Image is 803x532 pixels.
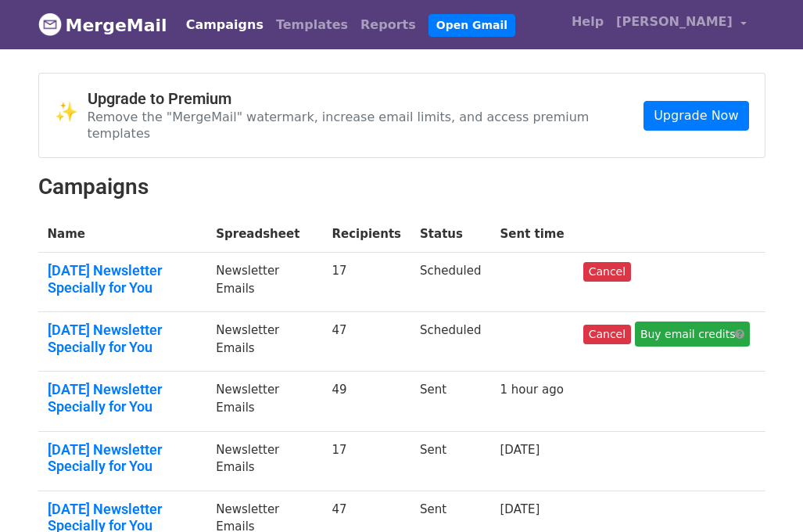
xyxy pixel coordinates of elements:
a: Reports [354,9,422,41]
a: Cancel [583,262,631,282]
a: [PERSON_NAME] [610,6,752,43]
a: Upgrade Now [643,101,748,131]
td: Scheduled [410,253,490,312]
img: MergeMail logo [38,13,62,36]
td: Newsletter Emails [206,312,322,372]
th: Name [38,216,207,253]
a: [DATE] [500,502,540,516]
a: [DATE] Newsletter Specially for You [48,441,198,475]
th: Sent time [491,216,574,253]
th: Recipients [322,216,410,253]
th: Spreadsheet [206,216,322,253]
span: ✨ [55,101,88,124]
a: MergeMail [38,9,167,41]
td: Sent [410,372,490,431]
h2: Campaigns [38,174,765,200]
a: Cancel [583,325,631,344]
td: 17 [322,431,410,491]
span: [PERSON_NAME] [616,13,733,31]
td: 47 [322,312,410,372]
th: Status [410,216,490,253]
a: Templates [270,9,354,41]
h4: Upgrade to Premium [88,89,644,108]
a: [DATE] Newsletter Specially for You [48,262,198,296]
a: [DATE] Newsletter Specially for You [48,322,198,355]
td: 17 [322,253,410,312]
td: Newsletter Emails [206,372,322,431]
td: Newsletter Emails [206,431,322,491]
a: Help [565,6,610,38]
a: 1 hour ago [500,383,564,397]
p: Remove the "MergeMail" watermark, increase email limits, and access premium templates [88,109,644,142]
td: 49 [322,372,410,431]
td: Newsletter Emails [206,253,322,312]
td: Sent [410,431,490,491]
a: [DATE] Newsletter Specially for You [48,381,198,415]
td: Scheduled [410,312,490,372]
a: Campaigns [180,9,270,41]
a: Buy email credits [635,322,751,347]
a: [DATE] [500,443,540,457]
a: Open Gmail [428,14,515,37]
